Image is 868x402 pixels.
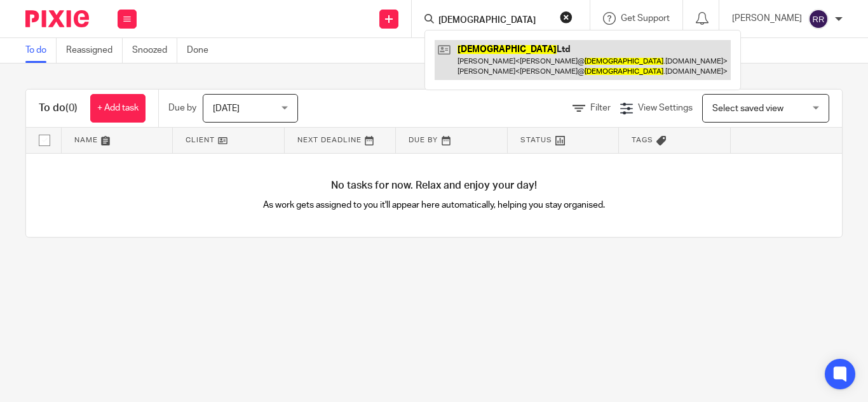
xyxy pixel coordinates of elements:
[66,38,123,63] a: Reassigned
[168,102,196,114] p: Due by
[132,38,177,63] a: Snoozed
[213,104,240,113] span: [DATE]
[90,94,146,123] a: + Add task
[187,38,218,63] a: Done
[732,12,802,25] p: [PERSON_NAME]
[560,11,573,23] button: Clear
[638,104,693,112] span: View Settings
[26,179,842,192] h4: No tasks for now. Relax and enjoy your day!
[712,104,783,113] span: Select saved view
[25,10,89,27] img: Pixie
[632,137,653,144] span: Tags
[39,102,78,115] h1: To do
[25,38,57,63] a: To do
[65,103,78,113] span: (0)
[808,9,829,29] img: svg%3E
[590,104,611,112] span: Filter
[621,14,670,23] span: Get Support
[230,199,638,211] p: As work gets assigned to you it'll appear here automatically, helping you stay organised.
[437,15,552,27] input: Search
